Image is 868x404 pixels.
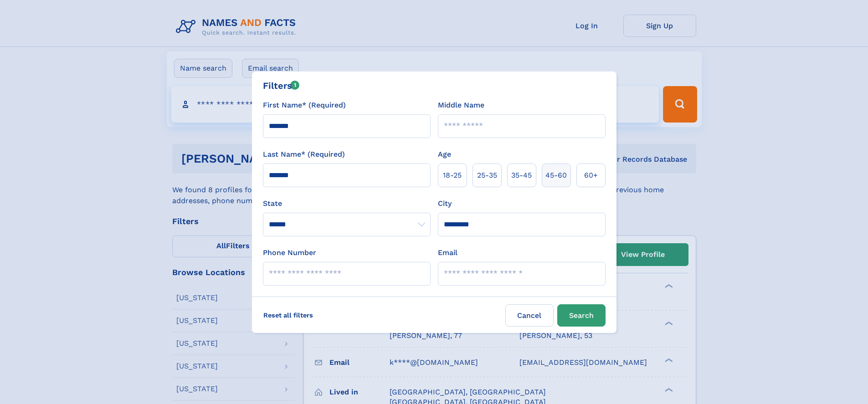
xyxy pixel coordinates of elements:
label: State [263,198,431,209]
label: First Name* (Required) [263,100,346,111]
button: Search [557,304,606,327]
span: 45‑60 [545,170,567,181]
label: Cancel [505,304,554,327]
div: Filters [263,79,300,92]
label: Middle Name [438,100,484,111]
label: Age [438,149,451,160]
label: City [438,198,452,209]
label: Email [438,247,457,258]
span: 35‑45 [511,170,532,181]
span: 25‑35 [477,170,497,181]
label: Phone Number [263,247,316,258]
span: 60+ [584,170,598,181]
span: 18‑25 [443,170,462,181]
label: Reset all filters [257,304,319,326]
label: Last Name* (Required) [263,149,345,160]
